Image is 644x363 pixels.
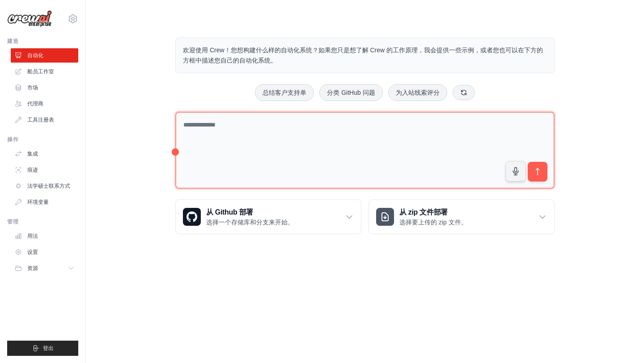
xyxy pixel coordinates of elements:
font: 欢迎使用 Crew！您想构建什么样的自动化系统？如果您只是想了解 Crew 的工作原理，我会提供一些示例，或者您也可以在下方的方框中描述您自己的自动化系统。 [183,46,543,64]
font: 操作 [7,136,18,143]
font: 痕迹 [27,167,38,173]
font: 选择要上传的 zip 文件。 [399,219,467,226]
font: 自动化 [27,52,43,59]
font: 工具注册表 [27,117,54,123]
font: 管理 [7,219,18,225]
a: 代理商 [11,97,78,111]
a: 自动化 [11,48,78,63]
a: 用法 [11,229,78,243]
font: 市场 [27,84,38,91]
font: 建造 [7,38,18,44]
a: 工具注册表 [11,113,78,127]
a: 市场 [11,80,78,95]
font: 法学硕士联系方式 [27,183,70,189]
font: 总结客户支持单 [263,89,306,96]
font: 集成 [27,151,38,157]
button: 为入站线索评分 [388,84,447,101]
font: 设置 [27,249,38,255]
font: 登出 [43,345,54,351]
font: 从 zip 文件部署 [399,208,448,216]
a: 设置 [11,245,78,259]
font: 环境变量 [27,199,49,205]
button: 资源 [11,261,78,275]
a: 法学硕士联系方式 [11,179,78,193]
a: 船员工作室 [11,64,78,79]
a: 集成 [11,147,78,161]
font: 用法 [27,233,38,239]
button: 总结客户支持单 [255,84,314,101]
div: 聊天小组件 [444,14,644,363]
a: 痕迹 [11,163,78,177]
button: 登出 [7,341,78,356]
font: 从 Github 部署 [206,208,253,216]
font: 船员工作室 [27,68,54,75]
font: 选择一个存储库和分支来开始。 [206,219,294,226]
button: 分类 GitHub 问题 [319,84,382,101]
img: 标识 [7,10,52,27]
a: 环境变量 [11,195,78,209]
font: 为入站线索评分 [396,89,440,96]
font: 代理商 [27,101,43,107]
font: 资源 [27,265,38,271]
font: 分类 GitHub 问题 [327,89,375,96]
iframe: Chat Widget [444,14,644,363]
